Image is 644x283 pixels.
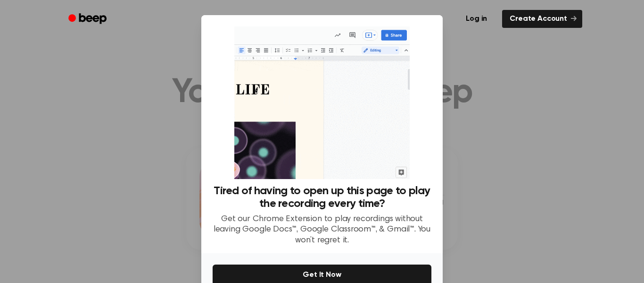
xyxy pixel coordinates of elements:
[213,185,431,210] h3: Tired of having to open up this page to play the recording every time?
[456,8,496,30] a: Log in
[62,10,115,28] a: Beep
[234,26,409,179] img: Beep extension in action
[213,214,431,246] p: Get our Chrome Extension to play recordings without leaving Google Docs™, Google Classroom™, & Gm...
[502,10,582,28] a: Create Account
